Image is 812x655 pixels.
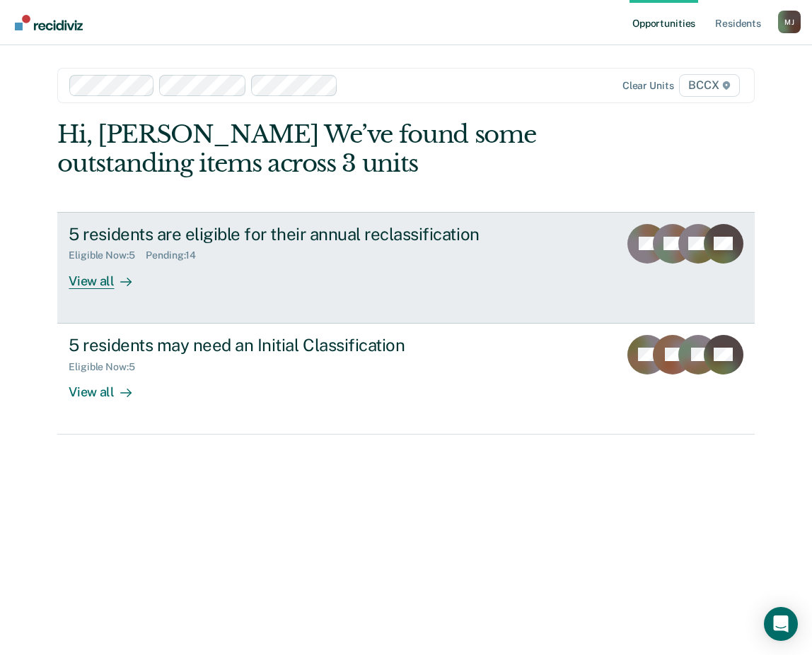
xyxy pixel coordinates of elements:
[57,120,615,178] div: Hi, [PERSON_NAME] We’ve found some outstanding items across 3 units
[778,11,801,33] div: M J
[57,324,754,435] a: 5 residents may need an Initial ClassificationEligible Now:5View all
[69,372,148,400] div: View all
[69,335,565,355] div: 5 residents may need an Initial Classification
[764,607,798,641] div: Open Intercom Messenger
[622,80,674,92] div: Clear units
[15,15,83,30] img: Recidiviz
[69,361,146,373] div: Eligible Now : 5
[69,224,565,244] div: 5 residents are eligible for their annual reclassification
[778,11,801,33] button: Profile dropdown button
[57,212,754,324] a: 5 residents are eligible for their annual reclassificationEligible Now:5Pending:14View all
[69,249,146,261] div: Eligible Now : 5
[69,261,148,289] div: View all
[146,249,207,261] div: Pending : 14
[679,74,739,97] span: BCCX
